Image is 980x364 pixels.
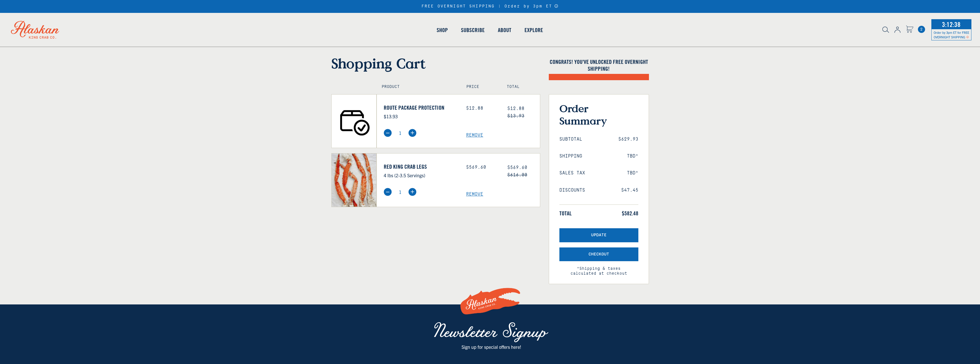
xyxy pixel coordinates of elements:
img: search [882,27,889,33]
a: Remove [466,192,540,197]
span: Subtotal [559,137,582,142]
span: Order by 3pm ET for FREE OVERNIGHT SHIPPING [934,30,969,39]
h4: Product [382,84,454,89]
span: $629.93 [618,137,638,142]
a: Announcement Bar Modal [554,4,559,8]
img: minus [384,129,392,137]
div: $12.88 [466,106,499,111]
h3: Order Summary [559,102,638,127]
h4: Congrats! You've unlocked FREE OVERNIGHT SHIPPING! [549,58,649,72]
span: Sales Tax [559,170,585,176]
button: Checkout [559,247,638,261]
h1: Shopping Cart [331,55,540,72]
span: $569.60 [507,165,527,170]
a: Shop [430,14,454,46]
span: *Shipping & taxes calculated at checkout [559,261,638,276]
img: minus [384,188,392,196]
img: Route Package Protection - $13.93 [332,95,377,148]
a: About [491,14,518,46]
span: 2 [918,26,925,33]
img: plus [408,129,416,137]
a: Cart [918,26,925,33]
div: FREE OVERNIGHT SHIPPING | Order by 3pm ET [421,4,559,9]
span: $47.45 [621,188,638,193]
a: Route Package Protection [384,104,458,111]
span: Shipping Notice Icon [966,35,969,39]
img: Alaskan King Crab Co. Logo [459,281,522,322]
span: 3:12:38 [941,19,962,30]
a: Explore [518,14,550,46]
span: Total [559,210,572,217]
span: $582.48 [622,210,638,217]
s: $616.00 [507,172,527,178]
h4: Total [507,84,535,89]
img: Red King Crab Legs - 4 lbs (2-3.5 Servings) [332,154,377,207]
img: Alaskan King Crab Co. logo [3,13,67,47]
span: Shipping [559,154,582,159]
button: Update [559,228,638,242]
span: Checkout [589,252,609,257]
img: plus [408,188,416,196]
h4: Price [466,84,494,89]
a: Red King Crab Legs [384,163,458,170]
a: Subscribe [454,14,491,46]
span: Discounts [559,188,585,193]
s: $13.93 [507,113,524,119]
img: account [894,27,900,33]
a: Remove [466,133,540,138]
p: 4 lbs (2-3.5 Servings) [384,172,458,179]
p: $13.93 [384,113,458,120]
div: $569.60 [466,165,499,170]
p: Sign up for special offers here! [371,343,612,351]
span: Update [591,233,607,238]
a: Cart [906,25,913,34]
span: $12.88 [507,106,524,111]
